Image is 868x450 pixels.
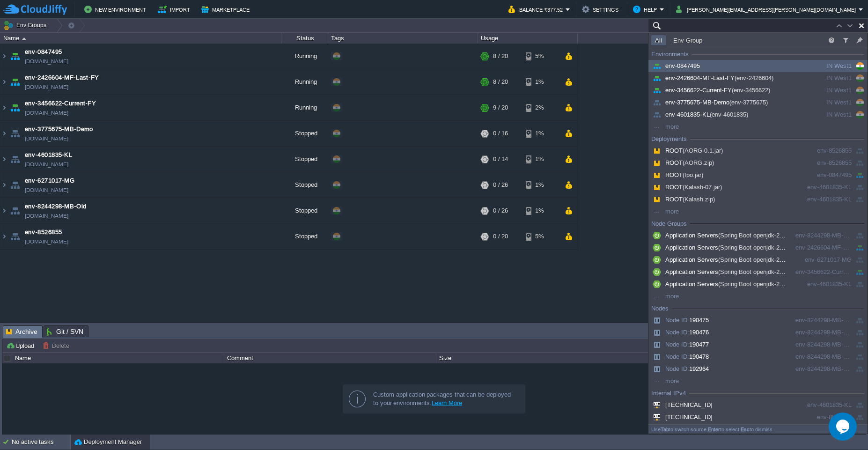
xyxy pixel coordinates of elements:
img: AMDAwAAAACH5BAEAAAAALAAAAAABAAEAAAICRAEAOw== [0,198,8,223]
a: env-8244298-MB-Old [25,202,86,211]
div: Size [437,353,648,363]
a: env-0847495 [25,47,62,57]
a: env-6271017-MG [25,176,74,185]
div: 1% [526,147,556,172]
span: 190478 [651,353,709,360]
div: 0 / 14 [493,147,508,172]
div: 0 / 26 [493,172,508,198]
a: Learn More [432,399,462,406]
div: IN West1 [792,97,852,108]
span: more [651,208,679,215]
span: (Spring Boot openjdk-23.ea-b18-almalinux-9) [718,280,839,288]
img: AMDAwAAAACH5BAEAAAAALAAAAAABAAEAAAICRAEAOw== [8,121,22,146]
span: Application Servers [651,256,805,263]
img: AMDAwAAAACH5BAEAAAAALAAAAAABAAEAAAICRAEAOw== [0,95,8,120]
div: env-4601835-KL [792,194,852,205]
span: (env-2426604) [735,74,773,81]
a: [DOMAIN_NAME] [25,211,68,221]
div: No active tasks [12,435,70,450]
img: AMDAwAAAACH5BAEAAAAALAAAAAABAAEAAAICRAEAOw== [0,44,8,69]
span: env-3456622-Current-FY [651,87,770,94]
span: (Kalash.zip) [683,196,715,203]
span: (env-3456622) [732,87,770,94]
span: Application Servers [651,244,805,251]
div: 8 / 20 [493,44,508,69]
div: IN West1 [792,73,852,83]
button: Env Group [670,36,705,44]
button: Delete [43,341,72,350]
div: env-6271017-MG [792,255,852,265]
button: Env Groups [3,19,50,32]
div: Tags [329,33,478,44]
div: 1% [526,121,556,146]
div: Comment [225,353,436,363]
a: [DOMAIN_NAME] [25,160,68,169]
div: Use to switch source, to select, to dismiss [648,424,868,434]
div: Name [13,353,224,363]
span: (env-3775675) [729,99,768,106]
span: ROOT [651,171,703,178]
div: Stopped [281,172,328,198]
span: Node ID: [665,365,689,372]
img: CloudJiffy [3,4,67,15]
img: AMDAwAAAACH5BAEAAAAALAAAAAABAAEAAAICRAEAOw== [8,69,22,95]
img: AMDAwAAAACH5BAEAAAAALAAAAAABAAEAAAICRAEAOw== [0,172,8,198]
div: Status [282,33,328,44]
div: env-0847495 [792,170,852,180]
div: Running [281,69,328,95]
span: 190476 [651,329,709,336]
span: [TECHNICAL_ID] [651,413,713,420]
div: env-8244298-MB-Old [792,315,852,325]
div: env-2426604-MF-Last-FY [792,243,852,253]
div: 0 / 16 [493,121,508,146]
span: env-3775675-MB-Demo [25,125,93,134]
span: Archive [6,326,37,338]
span: 190475 [651,317,709,324]
span: ROOT [651,159,714,166]
span: Node ID: [665,341,689,348]
a: [DOMAIN_NAME] [25,57,68,66]
span: [TECHNICAL_ID] [651,401,713,408]
span: ROOT [651,147,723,154]
span: Application Servers [651,232,805,239]
div: Custom application packages that can be deployed to your environments. [373,391,517,407]
img: AMDAwAAAACH5BAEAAAAALAAAAAABAAEAAAICRAEAOw== [8,147,22,172]
div: Stopped [281,121,328,146]
iframe: chat widget [829,413,859,441]
div: Stopped [281,198,328,223]
div: IN West1 [792,110,852,120]
div: 5% [526,44,556,69]
span: (fpo.jar) [683,171,703,178]
span: env-8526855 [25,228,62,237]
div: env-8244298-MB-Old [792,364,852,374]
span: Application Servers [651,280,838,288]
div: Usage [478,33,577,44]
button: Marketplace [201,4,252,15]
span: more [651,123,679,130]
div: 1% [526,198,556,223]
div: env-8244298-MB-Old [792,352,852,362]
div: IN West1 [792,85,852,96]
div: env-8526855 [792,146,852,156]
img: AMDAwAAAACH5BAEAAAAALAAAAAABAAEAAAICRAEAOw== [8,44,22,69]
a: [DOMAIN_NAME] [25,82,68,92]
a: [DOMAIN_NAME] [25,185,68,195]
span: Git / SVN [47,326,83,337]
span: env-2426604-MF-Last-FY [651,74,773,81]
span: env-4601835-KL [651,111,748,118]
span: more [651,377,679,384]
div: Running [281,95,328,120]
span: more [651,293,679,300]
a: env-4601835-KL [25,150,72,160]
span: 192964 [651,365,709,372]
span: Node ID: [665,317,689,324]
b: Enter [708,427,720,432]
span: ROOT [651,184,722,191]
div: env-3456622-Current-FY [792,267,852,277]
div: 1% [526,69,556,95]
div: Environments [651,50,689,59]
img: AMDAwAAAACH5BAEAAAAALAAAAAABAAEAAAICRAEAOw== [0,224,8,249]
a: [DOMAIN_NAME] [25,134,68,143]
span: (Spring Boot openjdk-23-almalinux-9) [718,268,818,275]
span: 190477 [651,341,709,348]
